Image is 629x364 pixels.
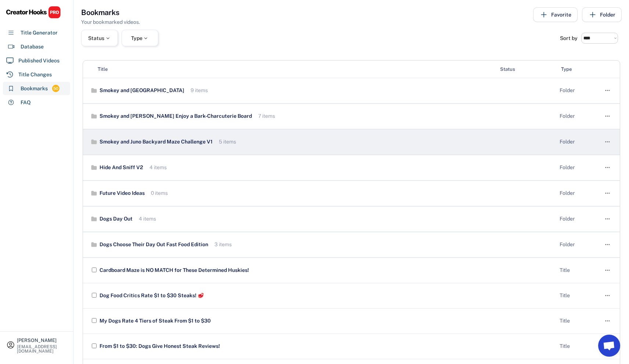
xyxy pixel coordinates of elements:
div: 4 items [137,215,156,223]
div: Title [560,292,596,299]
div: My Dogs Rate 4 Tiers of Steak From $1 to $30 [98,317,554,325]
div: Future Video Ideas [98,190,145,197]
h3: Bookmarks [81,7,119,18]
div: Folder [560,190,596,197]
div: Smokey and Juno Backyard Maze Challenge V1 [98,138,213,146]
div: Cardboard Maze is NO MATCH for These Determined Huskies! [98,267,554,274]
div: Folder [560,113,596,120]
div: Bookmarks [21,85,48,92]
div: Smokey and [PERSON_NAME] Enjoy a Bark-Charcuterie Board [98,113,252,120]
div: Hide And Sniff V2 [98,164,143,171]
button:  [604,316,611,326]
div: Title [98,66,108,73]
button:  [604,163,611,173]
div: Title Changes [18,71,52,79]
text:  [605,215,610,223]
div: Type [131,36,149,41]
text:  [605,266,610,274]
div: Folder [560,87,596,94]
div: Title [560,317,596,325]
div: Folder [560,241,596,248]
text:  [605,292,610,299]
div: Status [500,66,555,73]
text:  [605,189,610,197]
div: 7 items [256,113,275,120]
div: FAQ [21,99,31,106]
img: CHPRO%20Logo.svg [6,6,61,19]
div: 4 items [148,164,167,171]
button:  [604,85,611,96]
div: Status [88,36,111,41]
text:  [605,138,610,146]
text:  [605,164,610,171]
button:  [604,111,611,121]
div: Your bookmarked videos. [81,18,140,26]
div: Database [21,43,44,51]
button:  [604,188,611,199]
button:  [604,137,611,147]
div: From $1 to $30: Dogs Give Honest Steak Reviews! [98,343,554,350]
div: Type [561,66,598,73]
div: Dog Food Critics Rate $1 to $30 Steaks! 🥩 [98,292,554,299]
div: 3 items [213,241,232,248]
button: Folder [582,7,622,22]
text:  [605,112,610,120]
div: 0 items [149,190,168,197]
button:  [604,291,611,301]
div: Title [560,267,596,274]
div: Title [560,343,596,350]
div: Dogs Choose Their Day Out Fast Food Edition [98,241,208,248]
button:  [604,240,611,250]
div: Folder [560,138,596,146]
div: Smokey and [GEOGRAPHIC_DATA] [98,87,184,94]
a: Open chat [598,335,620,357]
div: [EMAIL_ADDRESS][DOMAIN_NAME] [17,345,67,353]
div: Dogs Day Out [98,215,133,223]
text:  [605,87,610,94]
div: 5 items [217,138,236,146]
button:  [604,265,611,276]
button:  [604,214,611,224]
div: Folder [560,215,596,223]
div: 50 [52,85,59,92]
text:  [605,241,610,248]
button: Favorite [533,7,578,22]
div: Sort by [560,36,578,41]
div: Folder [560,164,596,171]
div: Published Videos [18,57,59,65]
text:  [605,317,610,325]
div: [PERSON_NAME] [17,338,67,343]
div: 9 items [189,87,208,94]
div: Title Generator [21,29,58,37]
